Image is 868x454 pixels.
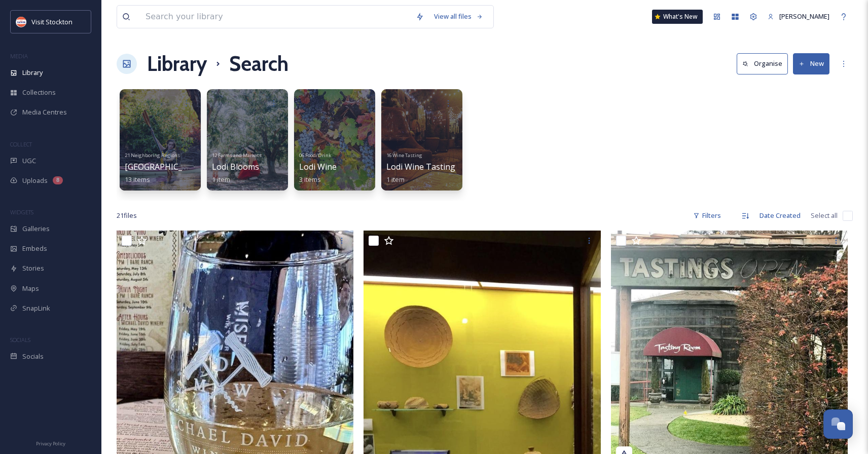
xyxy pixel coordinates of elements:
span: Visit Stockton [31,17,73,26]
span: Uploads [22,176,48,185]
span: 21 file s [117,211,137,220]
span: WIDGETS [10,208,33,216]
span: [GEOGRAPHIC_DATA] [125,161,206,172]
a: 12 Farms and MarketsLodi Blooms1 item [212,149,262,184]
a: 06 Food/DrinkLodi Wine3 items [299,149,337,184]
a: View all files [429,7,488,26]
span: Select all [811,211,838,220]
a: Privacy Policy [36,437,65,449]
span: Library [22,68,43,78]
a: Library [147,49,207,79]
a: 16 Wine TastingLodi Wine Tasting1 item [386,149,455,184]
span: COLLECT [10,140,32,148]
span: MEDIA [10,52,28,60]
button: Organise [737,53,788,74]
span: Privacy Policy [36,440,65,447]
span: 06 Food/Drink [299,152,331,159]
span: Embeds [22,244,47,253]
span: 12 Farms and Markets [212,152,262,159]
button: Open Chat [823,409,853,439]
input: Search your library [140,6,411,28]
span: 16 Wine Tasting [386,152,422,159]
div: 8 [53,176,63,184]
h1: Search [229,49,288,79]
span: 1 item [386,175,405,184]
span: Lodi Wine [299,161,337,172]
a: 21 Neighboring Regions[GEOGRAPHIC_DATA]13 items [125,149,206,184]
button: New [793,53,829,74]
span: 3 items [299,175,321,184]
span: Collections [22,88,56,97]
img: unnamed.jpeg [16,17,26,27]
span: SnapLink [22,304,50,313]
span: SOCIALS [10,336,30,344]
span: Galleries [22,224,50,234]
span: Lodi Wine Tasting [386,161,455,172]
span: 21 Neighboring Regions [125,152,180,159]
span: Socials [22,352,44,361]
span: Stories [22,263,44,273]
a: [PERSON_NAME] [763,7,835,26]
span: [PERSON_NAME] [779,12,829,21]
a: What's New [652,10,703,24]
div: Date Created [754,206,806,225]
div: Filters [688,206,726,225]
span: Maps [22,284,39,293]
span: 1 item [212,175,230,184]
span: Lodi Blooms [212,161,259,172]
span: UGC [22,156,36,166]
span: Media Centres [22,107,67,117]
span: 13 items [125,175,150,184]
